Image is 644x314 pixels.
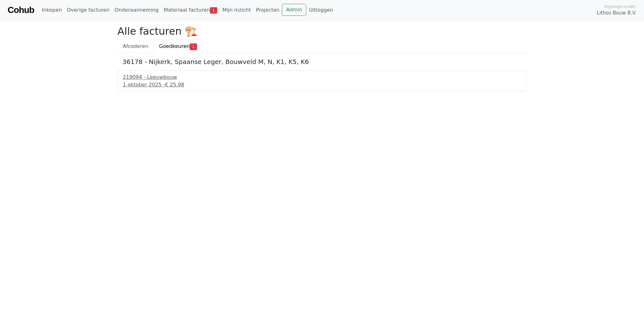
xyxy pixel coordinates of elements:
[117,25,527,37] h2: Alle facturen 🏗️
[306,4,336,16] a: Uitloggen
[210,7,217,14] span: 1
[165,82,184,88] span: € 25.98
[64,4,112,16] a: Overige facturen
[604,3,636,9] span: Ingelogd onder:
[39,4,64,16] a: Inkopen
[123,73,521,81] div: 219094 - Leeuwbouw
[282,4,306,16] a: Admin
[253,4,282,16] a: Projecten
[161,4,220,16] a: Materiaal facturen1
[112,4,161,16] a: Onderaanneming
[122,58,522,66] h5: 36178 - Nijkerk, Spaanse Leger, Bouwveld M, N, K1, K5, K6
[123,81,521,89] div: 1 oktober 2025 -
[597,9,636,17] span: Lithos Bouw B.V.
[117,40,154,53] a: Afcoderen
[123,43,148,49] span: Afcoderen
[190,44,197,50] span: 1
[159,43,190,49] span: Goedkeuren
[8,3,34,18] a: Cohub
[154,40,202,53] a: Goedkeuren1
[220,4,253,16] a: Mijn inzicht
[123,73,521,89] a: 219094 - Leeuwbouw1 oktober 2025 -€ 25.98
